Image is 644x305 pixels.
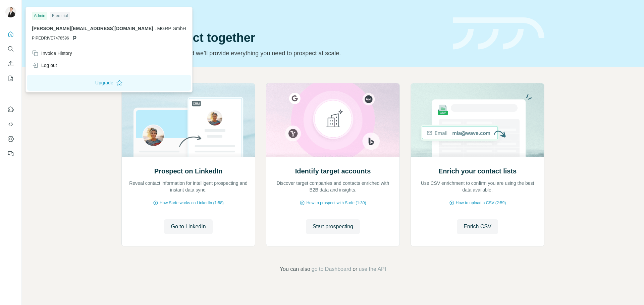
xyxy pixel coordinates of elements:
[121,31,445,45] h1: Let’s prospect together
[5,43,16,55] button: Search
[157,26,186,31] span: MGRP GmbH
[5,148,16,160] button: Feedback
[32,12,47,20] div: Admin
[312,265,351,273] button: go to Dashboard
[456,200,506,206] span: How to upload a CSV (2:59)
[266,83,400,157] img: Identify target accounts
[5,58,16,70] button: Enrich CSV
[438,166,517,176] h2: Enrich your contact lists
[154,166,222,176] h2: Prospect on LinkedIn
[128,180,248,193] p: Reveal contact information for intelligent prospecting and instant data sync.
[453,17,544,50] img: banner
[359,265,386,273] button: use the API
[418,180,537,193] p: Use CSV enrichment to confirm you are using the best data available.
[171,223,206,231] span: Go to LinkedIn
[621,282,637,298] iframe: Intercom live chat
[121,83,255,157] img: Prospect on LinkedIn
[5,28,16,40] button: Quick start
[313,223,353,231] span: Start prospecting
[32,26,153,31] span: [PERSON_NAME][EMAIL_ADDRESS][DOMAIN_NAME]
[50,12,70,20] div: Free trial
[5,72,16,84] button: My lists
[27,75,191,91] button: Upgrade
[5,133,16,145] button: Dashboard
[32,62,57,69] div: Log out
[457,219,498,234] button: Enrich CSV
[273,180,393,193] p: Discover target companies and contacts enriched with B2B data and insights.
[411,83,544,157] img: Enrich your contact lists
[32,50,72,57] div: Invoice History
[5,103,16,116] button: Use Surfe on LinkedIn
[160,200,224,206] span: How Surfe works on LinkedIn (1:58)
[353,265,357,273] span: or
[280,265,310,273] span: You can also
[121,12,445,19] div: Quick start
[164,219,212,234] button: Go to LinkedIn
[5,118,16,130] button: Use Surfe API
[155,26,156,31] span: .
[32,35,69,41] span: PIPEDRIVE7478596
[295,166,371,176] h2: Identify target accounts
[464,223,491,231] span: Enrich CSV
[121,49,445,58] p: Pick your starting point and we’ll provide everything you need to prospect at scale.
[306,200,366,206] span: How to prospect with Surfe (1:30)
[306,219,360,234] button: Start prospecting
[5,7,16,17] img: Avatar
